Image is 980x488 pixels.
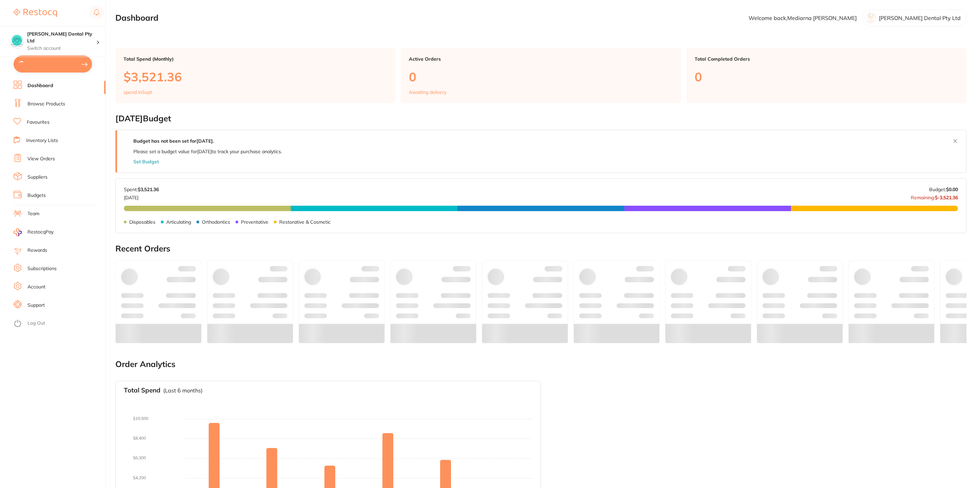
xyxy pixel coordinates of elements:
[911,192,958,200] p: Remaining:
[14,228,54,236] a: RestocqPay
[27,119,50,126] a: Favourites
[115,360,966,369] h2: Order Analytics
[124,56,387,62] p: Total Spend (Monthly)
[124,70,387,84] p: $3,521.36
[14,5,57,21] a: Restocq Logo
[27,247,47,254] a: Rewards
[115,48,395,103] a: Total Spend (Monthly)$3,521.36spend inSept
[27,82,53,89] a: Dashboard
[401,48,681,103] a: Active Orders0Awaiting delivery
[27,174,48,181] a: Suppliers
[27,101,65,107] a: Browse Products
[409,56,673,62] p: Active Orders
[27,45,96,52] p: Switch account
[26,137,58,144] a: Inventory Lists
[166,219,191,225] p: Articulating
[115,244,966,253] h2: Recent Orders
[27,156,55,162] a: View Orders
[11,35,23,47] img: Biltoft Dental Pty Ltd
[749,15,857,21] p: Welcome back, Mediarna [PERSON_NAME]
[202,219,230,225] p: Orthodontics
[133,149,282,154] p: Please set a budget value for [DATE] to track your purchase analytics.
[695,70,958,84] p: 0
[14,228,22,236] img: RestocqPay
[138,186,159,192] strong: $3,521.36
[409,89,446,95] p: Awaiting delivery
[133,138,214,144] strong: Budget has not been set for [DATE] .
[879,15,961,21] p: [PERSON_NAME] Dental Pty Ltd
[241,219,268,225] p: Preventative
[115,114,966,123] h2: [DATE] Budget
[14,9,57,17] img: Restocq Logo
[27,229,54,236] span: RestocqPay
[129,219,155,225] p: Disposables
[695,56,958,62] p: Total Completed Orders
[27,265,57,272] a: Subscriptions
[124,89,152,95] p: spend in Sept
[686,48,966,103] a: Total Completed Orders0
[124,387,161,394] h3: Total Spend
[27,31,96,44] h4: Biltoft Dental Pty Ltd
[163,387,203,393] p: (Last 6 months)
[27,192,46,199] a: Budgets
[27,320,45,327] a: Log Out
[27,302,45,309] a: Support
[409,70,673,84] p: 0
[27,210,39,217] a: Team
[935,195,958,201] strong: $-3,521.36
[27,284,45,290] a: Account
[124,192,159,200] p: [DATE]
[946,186,958,192] strong: $0.00
[929,187,958,192] p: Budget:
[115,13,158,23] h2: Dashboard
[133,159,159,164] button: Set Budget
[279,219,331,225] p: Restorative & Cosmetic
[14,318,103,329] button: Log Out
[124,187,159,192] p: Spent:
